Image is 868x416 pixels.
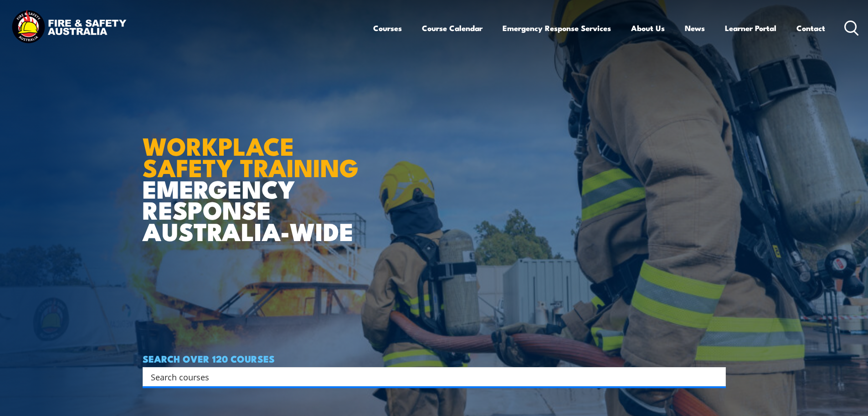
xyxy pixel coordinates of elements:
[143,112,365,242] h1: EMERGENCY RESPONSE AUSTRALIA-WIDE
[143,353,726,363] h4: SEARCH OVER 120 COURSES
[143,126,359,185] strong: WORKPLACE SAFETY TRAINING
[373,16,402,40] a: Courses
[685,16,705,40] a: News
[725,16,776,40] a: Learner Portal
[631,16,665,40] a: About Us
[710,370,723,383] button: Search magnifier button
[796,16,825,40] a: Contact
[151,370,706,384] input: Search input
[422,16,483,40] a: Course Calendar
[153,370,708,383] form: Search form
[503,16,611,40] a: Emergency Response Services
